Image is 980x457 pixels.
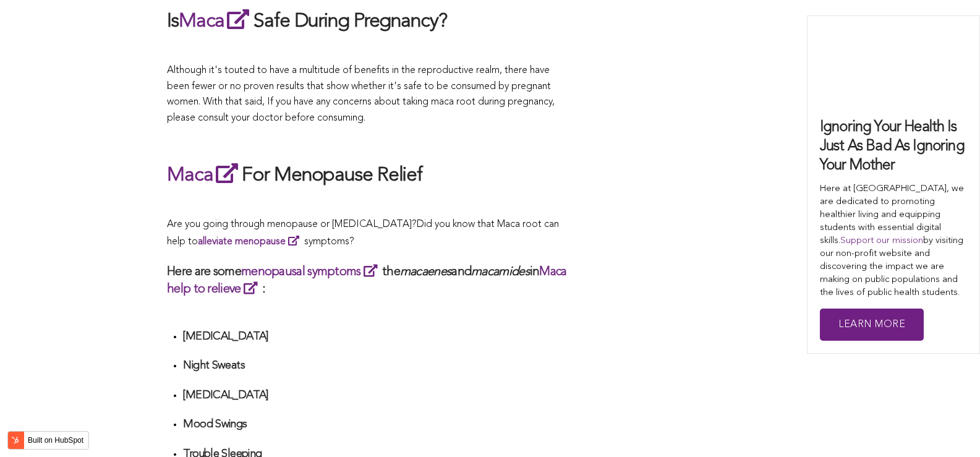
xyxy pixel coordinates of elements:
[167,161,569,189] h2: For Menopause Relief
[820,309,924,341] a: Learn More
[8,433,23,448] img: HubSpot sprocket logo
[179,12,254,32] a: Maca
[183,359,569,373] h4: Night Sweats
[183,330,569,344] h4: [MEDICAL_DATA]
[167,220,417,229] span: Are you going through menopause or [MEDICAL_DATA]?
[183,417,569,432] h4: Mood Swings
[918,398,980,457] iframe: Chat Widget
[167,266,567,296] a: Maca help to relieve
[167,7,569,35] h2: Is Safe During Pregnancy?
[167,166,242,186] a: Maca
[198,237,304,247] a: alleviate menopause
[183,388,569,403] h4: [MEDICAL_DATA]
[241,266,382,278] a: menopausal symptoms
[167,66,555,123] span: Although it's touted to have a multitude of benefits in the reproductive realm, there have been f...
[23,432,88,448] label: Built on HubSpot
[471,266,530,278] em: macamides
[167,263,569,297] h3: Here are some the and in :
[400,266,451,278] em: macaenes
[7,431,89,450] button: Built on HubSpot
